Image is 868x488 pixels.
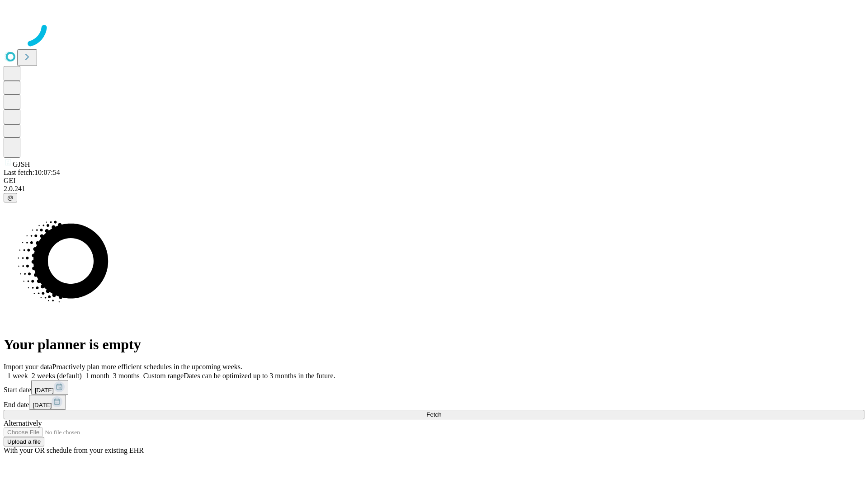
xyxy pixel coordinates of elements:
[143,372,184,380] span: Custom range
[7,194,14,201] span: @
[4,169,60,176] span: Last fetch: 10:07:54
[52,363,242,371] span: Proactively plan more efficient schedules in the upcoming weeks.
[35,387,54,394] span: [DATE]
[4,185,864,193] div: 2.0.241
[4,446,144,454] span: With your OR schedule from your existing EHR
[32,372,82,380] span: 2 weeks (default)
[29,395,66,410] button: [DATE]
[4,437,44,446] button: Upload a file
[113,372,140,380] span: 3 months
[4,177,864,185] div: GEI
[7,372,28,380] span: 1 week
[4,410,864,419] button: Fetch
[4,336,864,353] h1: Your planner is empty
[4,193,17,202] button: @
[13,160,30,168] span: GJSH
[85,372,109,380] span: 1 month
[4,380,864,395] div: Start date
[31,380,68,395] button: [DATE]
[4,363,52,371] span: Import your data
[4,419,42,427] span: Alternatively
[184,372,335,380] span: Dates can be optimized up to 3 months in the future.
[4,395,864,410] div: End date
[33,402,52,408] span: [DATE]
[426,411,441,418] span: Fetch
